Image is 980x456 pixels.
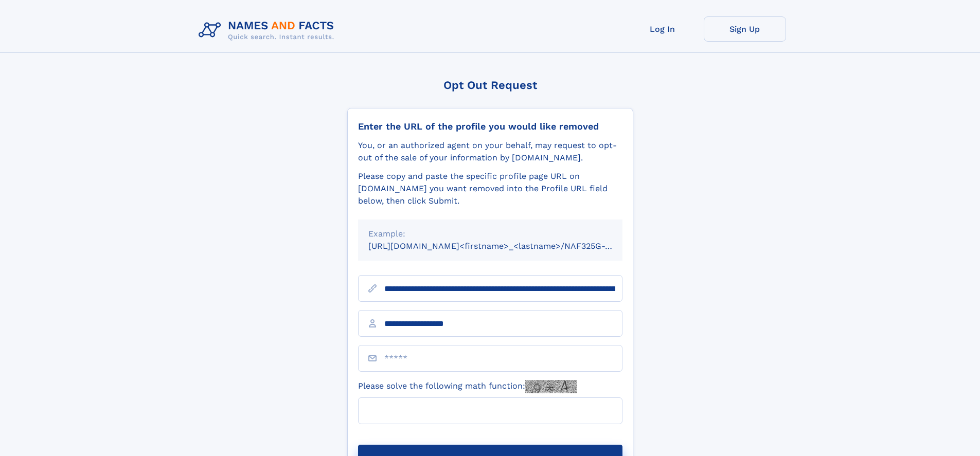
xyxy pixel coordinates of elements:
[621,16,704,42] a: Log In
[368,241,642,251] small: [URL][DOMAIN_NAME]<firstname>_<lastname>/NAF325G-xxxxxxxx
[358,121,622,132] div: Enter the URL of the profile you would like removed
[358,139,622,164] div: You, or an authorized agent on your behalf, may request to opt-out of the sale of your informatio...
[704,16,786,42] a: Sign Up
[368,228,612,240] div: Example:
[194,16,343,44] img: Logo Names and Facts
[358,170,622,207] div: Please copy and paste the specific profile page URL on [DOMAIN_NAME] you want removed into the Pr...
[358,380,577,393] label: Please solve the following math function:
[347,79,633,92] div: Opt Out Request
